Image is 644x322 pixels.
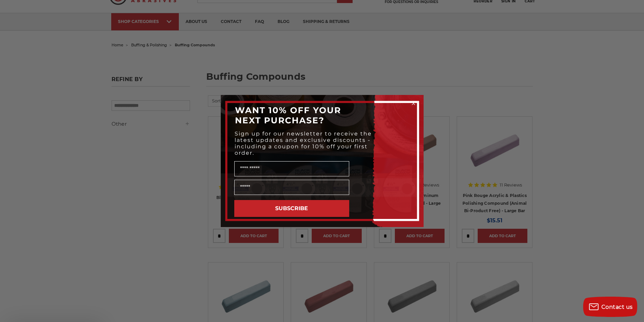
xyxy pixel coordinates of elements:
[410,100,417,107] button: Close dialog
[601,304,633,310] span: Contact us
[583,297,637,317] button: Contact us
[235,105,341,125] span: WANT 10% OFF YOUR NEXT PURCHASE?
[235,130,372,156] span: Sign up for our newsletter to receive the latest updates and exclusive discounts - including a co...
[234,200,349,217] button: SUBSCRIBE
[234,180,349,195] input: Email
